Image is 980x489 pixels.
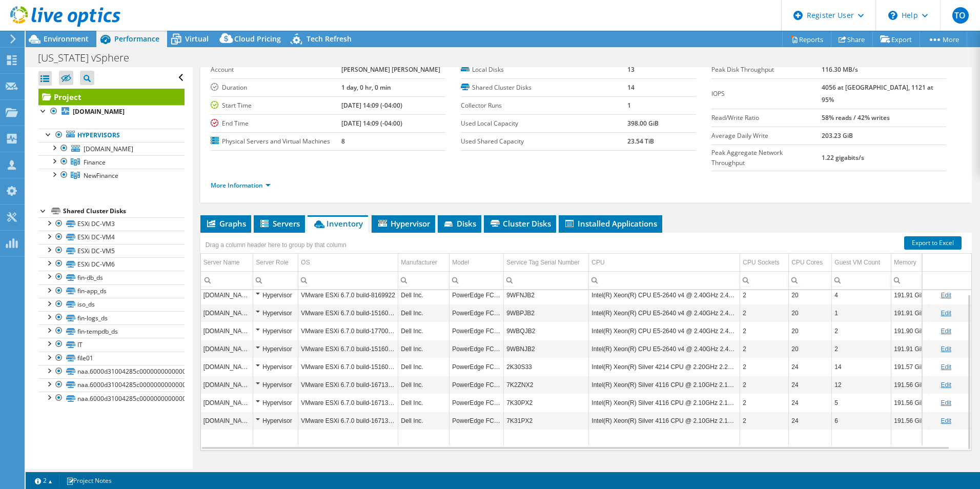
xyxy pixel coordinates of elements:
[740,271,789,289] td: Column CPU Sockets, Filter cell
[38,142,185,155] a: [DOMAIN_NAME]
[822,153,864,162] b: 1.22 gigabits/s
[450,358,504,376] td: Column Model, Value PowerEdge FC640
[206,218,246,229] span: Graphs
[627,65,635,74] b: 13
[200,233,972,451] div: Data grid
[832,376,891,394] td: Column Guest VM Count, Value 12
[253,254,298,272] td: Server Role Column
[891,322,929,340] td: Column Memory, Value 191.90 GiB
[38,129,185,142] a: Hypervisors
[627,137,654,146] b: 23.54 TiB
[941,328,951,335] a: Edit
[789,340,832,358] td: Column CPU Cores, Value 20
[203,238,349,252] div: Drag a column header here to group by that column
[398,254,450,272] td: Manufacturer Column
[38,324,185,338] a: fin-tempdb_ds
[256,256,288,269] div: Server Role
[341,101,402,110] b: [DATE] 14:09 (-04:00)
[253,358,298,376] td: Column Server Role, Value Hypervisor
[211,83,341,93] label: Duration
[506,256,580,269] div: Service Tag Serial Number
[398,358,450,376] td: Column Manufacturer, Value Dell Inc.
[38,271,185,284] a: fin-db_ds
[256,325,295,337] div: Hypervisor
[740,322,789,340] td: Column CPU Sockets, Value 2
[711,65,822,75] label: Peak Disk Throughput
[589,271,740,289] td: Column CPU, Filter cell
[298,304,398,322] td: Column OS, Value VMware ESXi 6.7.0 build-15160138
[341,119,402,128] b: [DATE] 14:09 (-04:00)
[489,218,551,229] span: Cluster Disks
[450,322,504,340] td: Column Model, Value PowerEdge FC430
[504,394,589,412] td: Column Service Tag Serial Number, Value 7K30PX2
[398,394,450,412] td: Column Manufacturer, Value Dell Inc.
[298,376,398,394] td: Column OS, Value VMware ESXi 6.7.0 build-16713306
[941,417,951,424] a: Edit
[941,381,951,389] a: Edit
[891,286,929,304] td: Column Memory, Value 191.91 GiB
[504,254,589,272] td: Service Tag Serial Number Column
[185,34,209,44] span: Virtual
[256,361,295,373] div: Hypervisor
[589,286,740,304] td: Column CPU, Value Intel(R) Xeon(R) CPU E5-2640 v4 @ 2.40GHz 2.40 GHz
[256,289,295,301] div: Hypervisor
[298,394,398,412] td: Column OS, Value VMware ESXi 6.7.0 build-16713306
[740,358,789,376] td: Column CPU Sockets, Value 2
[38,338,185,351] a: IT
[398,412,450,430] td: Column Manufacturer, Value Dell Inc.
[398,304,450,322] td: Column Manufacturer, Value Dell Inc.
[298,254,398,272] td: OS Column
[256,343,295,355] div: Hypervisor
[450,394,504,412] td: Column Model, Value PowerEdge FC640
[461,100,627,111] label: Collector Runs
[38,217,185,231] a: ESXi DC-VM3
[38,155,185,169] a: Finance
[461,118,627,129] label: Used Local Capacity
[38,89,185,105] a: Project
[211,136,341,147] label: Physical Servers and Virtual Machines
[822,65,858,74] b: 116.30 MB/s
[256,415,295,427] div: Hypervisor
[253,322,298,340] td: Column Server Role, Value Hypervisor
[211,100,341,111] label: Start Time
[298,340,398,358] td: Column OS, Value VMware ESXi 6.7.0 build-15160138
[504,358,589,376] td: Column Service Tag Serial Number, Value 2K30S33
[740,254,789,272] td: CPU Sockets Column
[872,31,920,47] a: Export
[450,340,504,358] td: Column Model, Value PowerEdge FC430
[38,392,185,405] a: naa.6000d31004285c000000000000000008
[201,394,253,412] td: Column Server Name, Value dc-vm8.vnf.com
[234,34,281,44] span: Cloud Pricing
[298,322,398,340] td: Column OS, Value VMware ESXi 6.7.0 build-17700523
[84,158,106,167] span: Finance
[211,65,341,75] label: Account
[504,340,589,358] td: Column Service Tag Serial Number, Value 9WBNJB2
[307,34,352,44] span: Tech Refresh
[589,376,740,394] td: Column CPU, Value Intel(R) Xeon(R) Silver 4116 CPU @ 2.10GHz 2.10 GHz
[450,286,504,304] td: Column Model, Value PowerEdge FC430
[789,412,832,430] td: Column CPU Cores, Value 24
[627,83,635,92] b: 14
[256,307,295,319] div: Hypervisor
[891,376,929,394] td: Column Memory, Value 191.56 GiB
[253,412,298,430] td: Column Server Role, Value Hypervisor
[888,11,897,20] svg: \n
[59,474,119,487] a: Project Notes
[589,254,740,272] td: CPU Column
[203,256,240,269] div: Server Name
[341,65,440,74] b: [PERSON_NAME] [PERSON_NAME]
[904,236,962,250] a: Export to Excel
[832,358,891,376] td: Column Guest VM Count, Value 14
[504,304,589,322] td: Column Service Tag Serial Number, Value 9WBPJB2
[38,257,185,271] a: ESXi DC-VM6
[450,304,504,322] td: Column Model, Value PowerEdge FC430
[201,286,253,304] td: Column Server Name, Value dc-vm6.vnf.com
[891,412,929,430] td: Column Memory, Value 191.56 GiB
[589,304,740,322] td: Column CPU, Value Intel(R) Xeon(R) CPU E5-2640 v4 @ 2.40GHz 2.40 GHz
[832,322,891,340] td: Column Guest VM Count, Value 2
[504,376,589,394] td: Column Service Tag Serial Number, Value 7K2ZNX2
[740,286,789,304] td: Column CPU Sockets, Value 2
[398,376,450,394] td: Column Manufacturer, Value Dell Inc.
[63,205,185,217] div: Shared Cluster Disks
[201,376,253,394] td: Column Server Name, Value dc-vm7.vnf.com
